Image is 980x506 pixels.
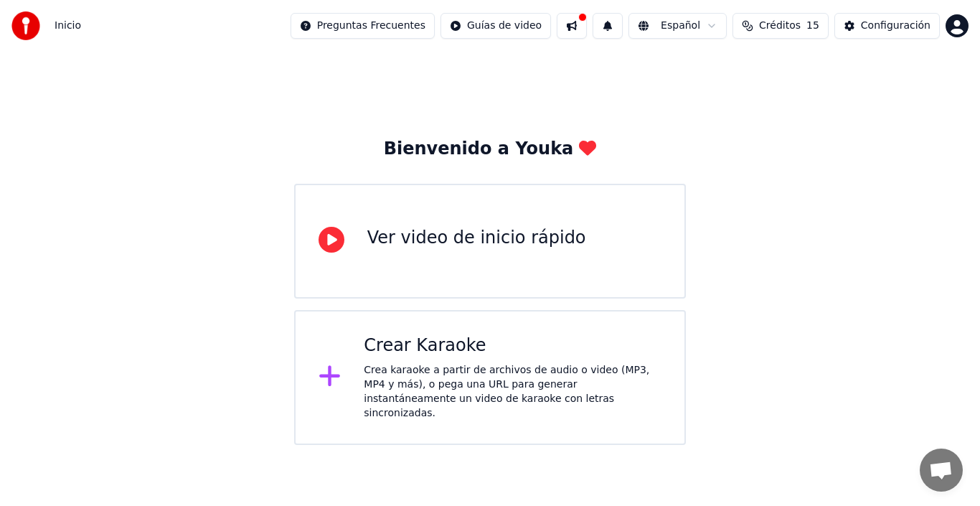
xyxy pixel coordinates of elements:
div: Bienvenido a Youka [384,138,597,161]
button: Créditos15 [732,13,829,39]
div: Ver video de inicio rápido [367,227,586,250]
button: Guías de video [440,13,551,39]
nav: breadcrumb [55,19,81,33]
img: youka [11,11,40,40]
div: Configuración [861,19,930,33]
span: Créditos [759,19,801,33]
span: 15 [806,19,819,33]
a: Chat abierto [920,449,963,492]
button: Configuración [834,13,940,39]
div: Crear Karaoke [364,334,661,357]
button: Preguntas Frecuentes [291,13,435,39]
span: Inicio [55,19,81,33]
div: Crea karaoke a partir de archivos de audio o video (MP3, MP4 y más), o pega una URL para generar ... [364,363,661,421]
